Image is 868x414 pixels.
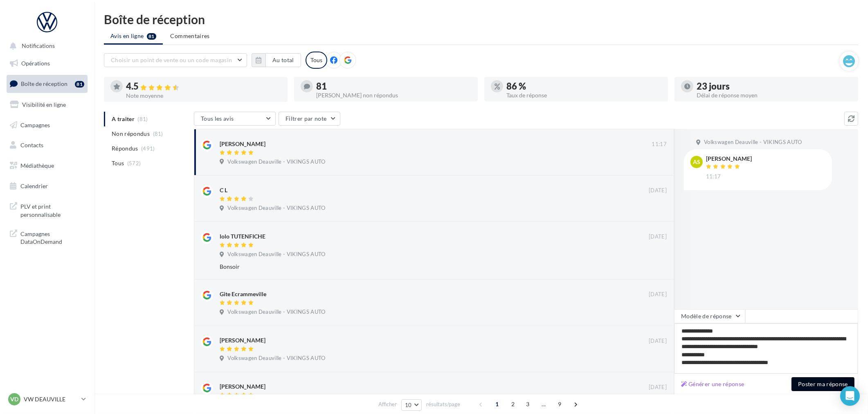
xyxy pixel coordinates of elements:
div: C L [220,186,227,194]
button: Au total [265,53,301,67]
a: Boîte de réception81 [5,75,89,92]
span: As [693,158,700,166]
a: Opérations [5,55,89,72]
a: Calendrier [5,178,89,195]
button: Au total [252,53,301,67]
button: 10 [401,399,422,411]
div: Bonsoir [220,263,614,271]
div: [PERSON_NAME] [220,140,265,148]
span: 10 [405,402,412,408]
button: Générer une réponse [678,379,748,389]
span: Boîte de réception [21,80,67,87]
span: [DATE] [649,384,667,391]
span: 11:17 [706,173,721,180]
span: Volkswagen Deauville - VIKINGS AUTO [227,355,325,362]
span: Calendrier [20,182,48,189]
span: Médiathèque [20,162,54,169]
button: Filtrer par note [279,112,340,126]
button: Choisir un point de vente ou un code magasin [104,53,247,67]
span: 1 [490,398,504,411]
button: Modèle de réponse [674,309,745,323]
span: [DATE] [649,291,667,298]
div: 81 [75,81,84,88]
span: 3 [521,398,534,411]
p: VW DEAUVILLE [24,395,78,403]
a: VD VW DEAUVILLE [7,391,88,407]
a: PLV et print personnalisable [5,198,89,222]
span: Répondus [112,144,138,153]
div: [PERSON_NAME] [220,336,265,344]
div: [PERSON_NAME] non répondus [316,92,471,98]
span: VD [10,395,18,403]
span: PLV et print personnalisable [20,201,84,218]
span: (572) [127,160,141,166]
span: (81) [153,130,163,137]
span: [DATE] [649,233,667,241]
a: Campagnes [5,117,89,134]
span: Volkswagen Deauville - VIKINGS AUTO [704,139,802,146]
span: Volkswagen Deauville - VIKINGS AUTO [227,251,325,258]
div: Tous [306,52,327,69]
span: Afficher [378,400,397,408]
span: Volkswagen Deauville - VIKINGS AUTO [227,205,325,212]
span: Choisir un point de vente ou un code magasin [111,56,232,63]
div: Délai de réponse moyen [697,92,852,98]
span: Tous les avis [201,115,234,122]
span: (491) [141,145,155,152]
span: 11:17 [652,141,667,148]
span: Commentaires [171,32,210,40]
div: 86 % [506,82,661,91]
div: 4.5 [126,82,281,91]
a: Médiathèque [5,157,89,174]
a: Contacts [5,137,89,154]
span: Opérations [21,60,50,67]
span: ... [537,398,550,411]
div: Note moyenne [126,93,281,99]
a: Campagnes DataOnDemand [5,225,89,249]
span: Tous [112,159,124,167]
div: Open Intercom Messenger [840,386,860,406]
span: Volkswagen Deauville - VIKINGS AUTO [227,158,325,166]
div: 81 [316,82,471,91]
span: résultats/page [426,400,460,408]
span: 9 [553,398,566,411]
span: [DATE] [649,337,667,345]
div: Taux de réponse [506,92,661,98]
span: 2 [506,398,519,411]
div: Boîte de réception [104,13,858,25]
span: Visibilité en ligne [22,101,66,108]
a: Visibilité en ligne [5,96,89,113]
span: Notifications [22,43,55,49]
div: lolo TUTENFICHE [220,232,265,241]
span: Campagnes [20,121,50,128]
span: [DATE] [649,187,667,194]
span: Volkswagen Deauville - VIKINGS AUTO [227,308,325,316]
span: Non répondus [112,130,150,138]
div: [PERSON_NAME] [220,382,265,391]
div: Gite Ecrammeville [220,290,266,298]
span: Contacts [20,142,43,148]
button: Poster ma réponse [792,377,855,391]
button: Tous les avis [194,112,276,126]
div: 23 jours [697,82,852,91]
div: [PERSON_NAME] [706,156,752,162]
span: Campagnes DataOnDemand [20,228,84,246]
